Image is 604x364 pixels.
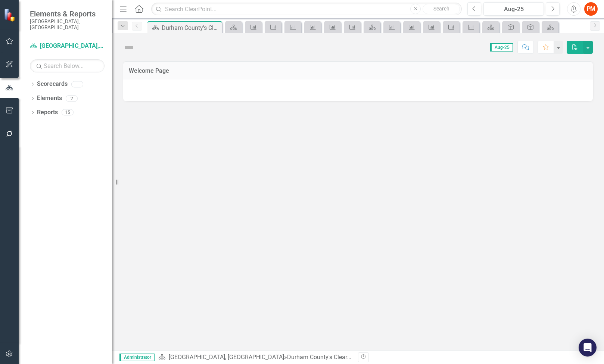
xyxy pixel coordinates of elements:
[584,2,598,16] button: PM
[119,354,155,361] span: Administrator
[62,109,74,116] div: 15
[30,59,105,72] input: Search Below...
[483,2,544,16] button: Aug-25
[433,6,449,12] span: Search
[30,42,105,50] a: [GEOGRAPHIC_DATA], [GEOGRAPHIC_DATA]
[66,95,78,102] div: 2
[169,354,284,361] a: [GEOGRAPHIC_DATA], [GEOGRAPHIC_DATA]
[490,43,513,52] span: Aug-25
[287,354,448,361] div: Durham County's ClearPoint Site - Performance Management
[162,23,220,32] div: Durham County's ClearPoint Site - Performance Management
[4,9,17,22] img: ClearPoint Strategy
[151,3,462,16] input: Search ClearPoint...
[423,4,460,14] button: Search
[37,80,68,88] a: Scorecards
[30,18,105,31] small: [GEOGRAPHIC_DATA], [GEOGRAPHIC_DATA]
[123,41,135,53] img: Not Defined
[579,339,597,357] div: Open Intercom Messenger
[37,94,62,103] a: Elements
[158,353,352,362] div: »
[30,9,105,18] span: Elements & Reports
[129,68,587,74] h3: Welcome Page
[486,5,541,14] div: Aug-25
[37,108,58,117] a: Reports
